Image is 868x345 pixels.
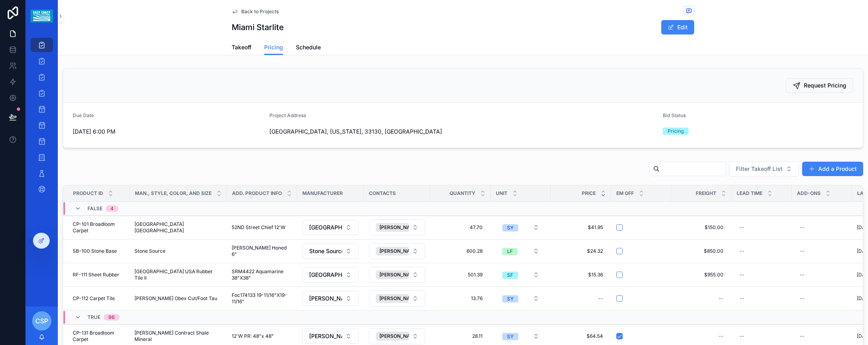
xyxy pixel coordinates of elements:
[134,248,165,254] span: Stone Source
[559,248,603,254] span: $24.32
[241,8,279,15] span: Back to Projects
[35,316,48,326] span: CSP
[797,190,821,197] span: Add-ons
[379,295,419,302] span: [PERSON_NAME]
[438,333,483,339] span: 28.11
[232,245,292,258] span: [PERSON_NAME] Honed 6"
[804,81,846,89] span: Request Pricing
[729,161,799,177] button: Select Button
[264,43,283,51] span: Pricing
[438,295,483,302] span: 13.76
[232,22,284,33] h1: Miami Starlite
[661,20,694,34] button: Edit
[73,112,94,118] span: Due Date
[232,268,292,281] span: SRM4422 Aquamarine 38"X38"
[379,248,419,254] span: [PERSON_NAME]
[679,224,723,231] span: $150.00
[802,162,863,176] button: Add a Product
[73,272,119,278] span: RF-111 Sheet Rubber
[302,329,359,344] button: Select Button
[369,190,396,197] span: Contacts
[496,329,546,343] button: Select Button
[800,333,805,339] div: --
[376,270,431,279] button: Unselect 361
[134,330,222,343] span: [PERSON_NAME] Contract Shale Mineral
[507,272,513,279] div: SF
[309,332,342,340] span: [PERSON_NAME] Contract
[232,40,251,56] a: Takeoff
[232,292,292,305] span: Foc174133 19-11/16"X19-11/16"
[800,295,805,302] div: --
[496,190,507,197] span: Unit
[26,32,58,207] div: scrollable content
[736,165,782,173] span: Filter Takeoff List
[73,128,263,136] span: [DATE] 6:00 PM
[496,220,546,235] button: Select Button
[302,291,359,306] button: Select Button
[73,330,125,343] span: CP-131 Broadloom Carpet
[679,272,723,278] span: $955.00
[264,40,283,55] a: Pricing
[232,224,285,231] span: 52ND Street Chief 12'W
[376,247,431,256] button: Unselect 342
[73,221,125,234] span: CP-101 Broadloom Carpet
[559,333,603,339] span: $64.54
[740,333,744,339] div: --
[309,271,342,279] span: [GEOGRAPHIC_DATA] [GEOGRAPHIC_DATA]
[379,272,419,278] span: [PERSON_NAME]
[232,190,282,197] span: Add. Product Info
[719,295,723,302] div: --
[232,333,274,339] span: 12'W PR: 48"x 48"
[559,272,603,278] span: $15.36
[369,290,425,306] button: Select Button
[696,190,716,197] span: Freight
[376,223,431,232] button: Unselect 361
[800,272,805,278] div: --
[786,78,853,93] button: Request Pricing
[73,295,115,302] span: CP-112 Carpet Tile
[737,190,762,197] span: Lead Time
[134,221,222,234] span: [GEOGRAPHIC_DATA] [GEOGRAPHIC_DATA]
[369,328,425,344] button: Select Button
[740,295,744,302] div: --
[232,8,279,15] a: Back to Projects
[379,224,419,231] span: [PERSON_NAME]
[302,190,343,197] span: Manufacturer
[598,295,603,302] div: --
[740,248,744,254] div: --
[108,314,115,321] div: 96
[309,247,342,255] span: Stone Source
[663,112,686,118] span: Bid Status
[269,128,656,136] span: [GEOGRAPHIC_DATA], [US_STATE], 33130, [GEOGRAPHIC_DATA]
[302,220,359,235] button: Select Button
[507,295,513,302] div: SY
[496,268,546,282] button: Select Button
[496,291,546,306] button: Select Button
[507,248,513,255] div: LF
[296,40,321,56] a: Schedule
[507,224,513,231] div: SY
[800,248,805,254] div: --
[369,219,425,235] button: Select Button
[88,314,100,321] span: TRUE
[73,248,117,254] span: SB-100 Stone Base
[450,190,475,197] span: Quantity
[369,267,425,283] button: Select Button
[31,10,53,22] img: App logo
[302,244,359,259] button: Select Button
[507,333,513,340] div: SY
[668,128,684,135] div: Pricing
[800,224,805,231] div: --
[379,333,419,339] span: [PERSON_NAME]
[232,43,251,51] span: Takeoff
[740,272,744,278] div: --
[376,332,431,341] button: Unselect 322
[309,223,342,231] span: [GEOGRAPHIC_DATA] [GEOGRAPHIC_DATA]
[582,190,596,197] span: Price
[110,205,114,212] div: 4
[438,248,483,254] span: 600.28
[134,295,217,302] span: [PERSON_NAME] Obex Cut/Foot Tau
[134,268,222,281] span: [GEOGRAPHIC_DATA] USA Rubber Tile II
[369,243,425,259] button: Select Button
